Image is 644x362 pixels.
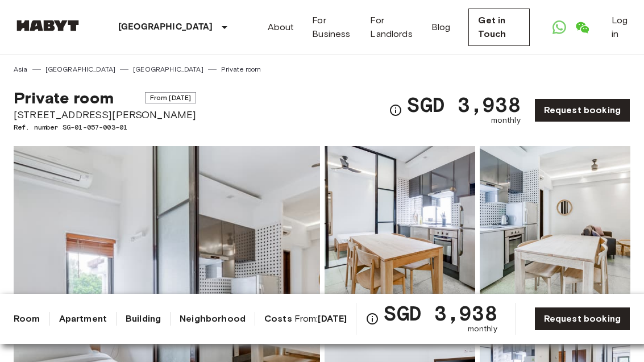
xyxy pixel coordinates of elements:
span: [STREET_ADDRESS][PERSON_NAME] [14,107,196,122]
svg: Check cost overview for full price breakdown. Please note that discounts apply to new joiners onl... [365,312,379,326]
a: Building [126,312,161,326]
a: Log in [612,14,630,41]
span: From [DATE] [145,92,197,103]
a: Get in Touch [468,9,530,46]
a: Request booking [534,307,630,331]
a: For Landlords [370,14,413,41]
a: About [268,20,294,34]
a: For Business [312,14,352,41]
a: Request booking [534,98,630,122]
a: Neighborhood [180,312,246,326]
a: Blog [431,20,451,34]
a: [GEOGRAPHIC_DATA] [45,64,116,74]
a: Private room [221,64,261,74]
img: Picture of unit SG-01-057-003-01 [325,146,475,295]
span: SGD 3,938 [407,94,520,115]
svg: Check cost overview for full price breakdown. Please note that discounts apply to new joiners onl... [389,103,402,117]
img: Picture of unit SG-01-057-003-01 [480,146,630,295]
a: Open WeChat [571,16,593,39]
span: monthly [491,115,521,126]
a: Open WhatsApp [548,16,571,39]
p: [GEOGRAPHIC_DATA] [118,20,213,34]
span: monthly [468,323,497,335]
a: Costs [264,312,292,326]
a: Asia [14,64,28,74]
span: From: [294,313,347,325]
a: Room [14,312,40,326]
a: [GEOGRAPHIC_DATA] [133,64,203,74]
span: SGD 3,938 [384,303,497,323]
b: [DATE] [318,313,347,324]
a: Apartment [59,312,107,326]
span: Private room [14,88,114,107]
img: Habyt [14,20,82,31]
span: Ref. number SG-01-057-003-01 [14,122,196,132]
